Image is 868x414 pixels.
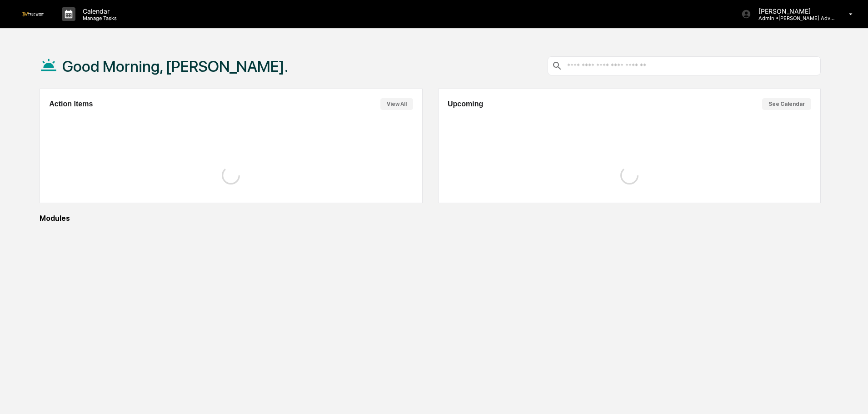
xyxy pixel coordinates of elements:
p: Manage Tasks [75,15,121,21]
h1: Good Morning, [PERSON_NAME]. [62,57,288,75]
img: logo [22,12,44,16]
h2: Action Items [49,100,93,108]
h2: Upcoming [448,100,483,108]
button: View All [380,98,413,110]
p: Admin • [PERSON_NAME] Advisory Group [751,15,836,21]
p: Calendar [75,7,121,15]
p: [PERSON_NAME] [751,7,836,15]
button: See Calendar [762,98,811,110]
div: Modules [40,214,821,223]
